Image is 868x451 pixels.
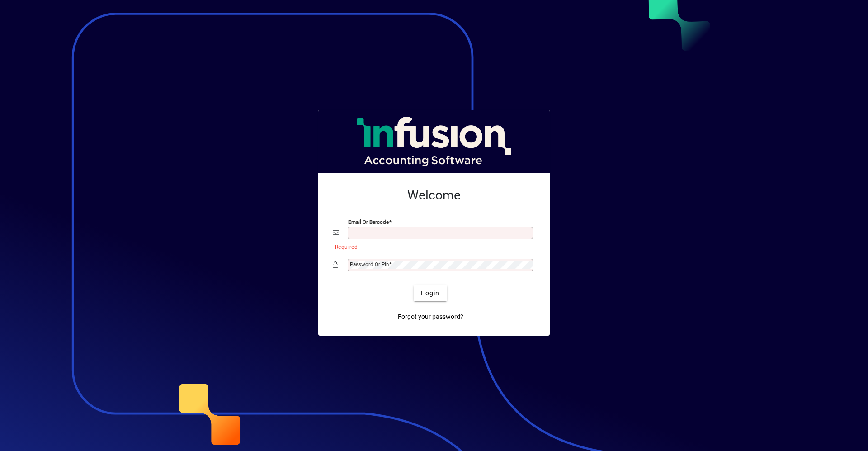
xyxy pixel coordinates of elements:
[348,219,389,225] mat-label: Email or Barcode
[350,261,389,267] mat-label: Password or Pin
[335,242,528,251] mat-error: Required
[398,312,463,322] span: Forgot your password?
[394,309,467,325] a: Forgot your password?
[333,188,535,203] h2: Welcome
[414,285,447,301] button: Login
[421,289,439,298] span: Login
